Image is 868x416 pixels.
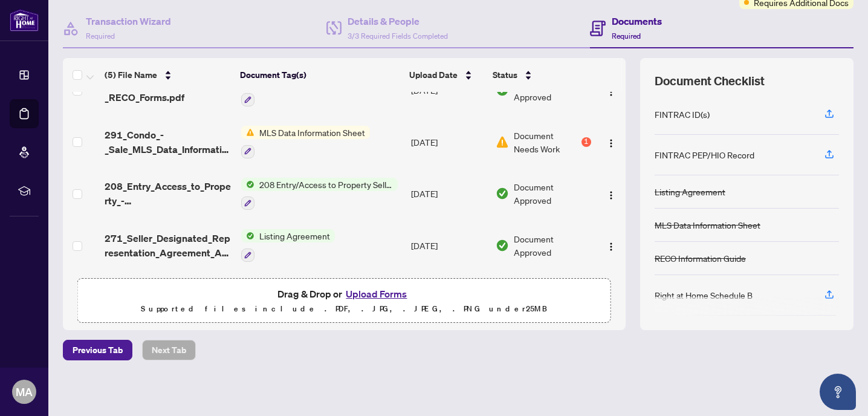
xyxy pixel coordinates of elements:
[100,58,235,92] th: (5) File Name
[241,178,398,210] button: Status Icon208 Entry/Access to Property Seller Acknowledgement
[601,184,621,203] button: Logo
[241,178,254,191] img: Status Icon
[493,68,517,82] span: Status
[105,128,231,157] span: 291_Condo_-_Sale_MLS_Data_Information_Form_-_PropTx-[PERSON_NAME].pdf
[404,58,488,92] th: Upload Date
[348,31,448,41] span: 3/3 Required Fields Completed
[241,126,370,158] button: Status IconMLS Data Information Sheet
[488,58,592,92] th: Status
[78,279,611,323] span: Drag & Drop orUpload FormsSupported files include .PDF, .JPG, .JPEG, .PNG under25MB
[514,129,579,155] span: Document Needs Work
[63,340,132,360] button: Previous Tab
[514,180,591,207] span: Document Approved
[496,187,509,200] img: Document Status
[655,185,725,198] div: Listing Agreement
[601,132,621,152] button: Logo
[655,252,746,265] div: RECO Information Guide
[105,179,231,208] span: 208_Entry_Access_to_Property_-_Seller_Acknowledgement_-_PropTx-[PERSON_NAME].pdf
[10,9,39,31] img: logo
[496,239,509,252] img: Document Status
[655,218,760,232] div: MLS Data Information Sheet
[241,229,254,242] img: Status Icon
[606,190,616,200] img: Logo
[612,14,662,28] h4: Documents
[606,138,616,148] img: Logo
[86,14,171,28] h4: Transaction Wizard
[105,231,231,260] span: 271_Seller_Designated_Representation_Agreement_Authority_to_Offer_for_Sale__2__-_PropTx-[PERSON_N...
[581,137,591,147] div: 1
[409,68,458,82] span: Upload Date
[235,58,404,92] th: Document Tag(s)
[514,232,591,259] span: Document Approved
[254,178,398,191] span: 208 Entry/Access to Property Seller Acknowledgement
[655,288,753,302] div: Right at Home Schedule B
[496,135,509,149] img: Document Status
[406,168,490,220] td: [DATE]
[142,340,196,360] button: Next Tab
[820,374,856,410] button: Open asap
[606,87,616,97] img: Logo
[85,302,603,316] p: Supported files include .PDF, .JPG, .JPEG, .PNG under 25 MB
[241,229,335,262] button: Status IconListing Agreement
[241,126,254,139] img: Status Icon
[655,73,765,89] span: Document Checklist
[277,286,410,302] span: Drag & Drop or
[254,229,335,242] span: Listing Agreement
[254,126,370,139] span: MLS Data Information Sheet
[612,31,641,41] span: Required
[342,286,410,302] button: Upload Forms
[348,14,448,28] h4: Details & People
[105,68,157,82] span: (5) File Name
[406,219,490,271] td: [DATE]
[16,383,33,400] span: MA
[406,116,490,168] td: [DATE]
[655,108,710,121] div: FINTRAC ID(s)
[86,31,115,41] span: Required
[73,340,123,360] span: Previous Tab
[601,236,621,255] button: Logo
[655,148,754,161] div: FINTRAC PEP/HIO Record
[606,242,616,252] img: Logo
